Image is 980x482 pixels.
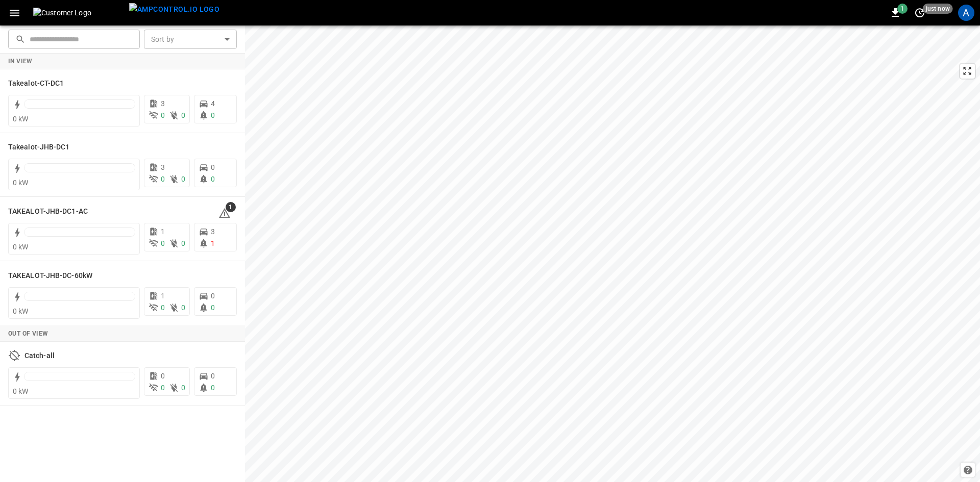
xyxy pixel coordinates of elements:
canvas: Map [245,26,980,482]
span: 1 [211,239,215,247]
span: 1 [897,4,908,14]
span: 0 kW [13,115,29,123]
span: 0 [161,239,165,247]
span: 0 [181,111,185,119]
button: set refresh interval [912,5,928,21]
span: 0 [211,372,215,380]
h6: Catch-all [24,350,55,362]
img: ampcontrol.io logo [129,3,219,16]
span: 0 [161,384,165,392]
span: 0 [211,111,215,119]
h6: TAKEALOT-JHB-DC-60kW [8,270,92,282]
h6: Takealot-CT-DC1 [8,78,64,89]
span: 3 [161,163,165,171]
span: 3 [161,99,165,108]
span: 0 [211,292,215,300]
span: 0 kW [13,179,29,187]
h6: TAKEALOT-JHB-DC1-AC [8,206,88,217]
span: 0 [161,175,165,183]
strong: Out of View [8,330,48,337]
span: 0 [211,163,215,171]
img: Customer Logo [33,8,125,18]
span: 0 kW [13,307,29,315]
span: 0 [161,372,165,380]
span: 0 [181,303,185,312]
span: 0 [161,303,165,312]
div: profile-icon [958,5,974,21]
span: 0 [181,384,185,392]
span: 4 [211,99,215,108]
span: 1 [226,202,236,212]
h6: Takealot-JHB-DC1 [8,142,70,153]
span: 0 [211,175,215,183]
span: just now [923,4,953,14]
span: 3 [211,227,215,236]
span: 1 [161,227,165,236]
span: 0 [181,239,185,247]
strong: In View [8,58,33,65]
span: 0 [211,303,215,312]
span: 0 kW [13,243,29,251]
span: 0 [211,384,215,392]
span: 0 kW [13,387,29,395]
span: 1 [161,292,165,300]
span: 0 [181,175,185,183]
span: 0 [161,111,165,119]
